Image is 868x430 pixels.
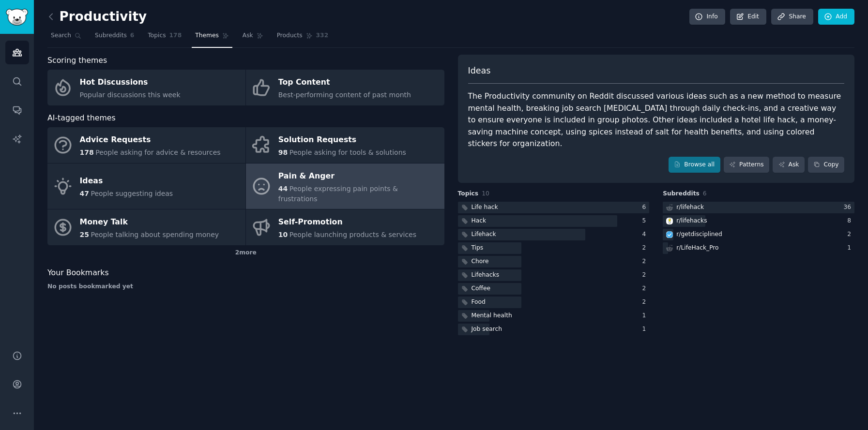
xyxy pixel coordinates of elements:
a: Money Talk25People talking about spending money [47,209,245,245]
span: 332 [316,31,329,40]
a: Hot DiscussionsPopular discussions this week [47,70,245,105]
div: 1 [642,311,649,320]
div: Job search [472,325,502,334]
a: getdisciplinedr/getdisciplined2 [663,229,854,241]
a: Lifehack4 [458,229,650,241]
div: 6 [642,203,649,212]
span: 47 [80,190,89,197]
div: Money Talk [80,215,219,230]
a: Subreddits6 [91,28,137,48]
a: Info [689,9,725,25]
img: getdisciplined [666,231,673,238]
div: Self-Promotion [278,215,416,230]
span: 178 [80,148,94,156]
span: Subreddits [95,31,127,40]
div: 2 [642,257,649,266]
div: r/ getdisciplined [676,230,722,239]
span: Themes [195,31,219,40]
a: Food2 [458,297,650,309]
div: Lifehacks [472,271,500,280]
img: lifehacks [666,218,673,224]
a: Products332 [274,28,332,48]
span: 98 [278,148,288,156]
span: Your Bookmarks [47,267,109,279]
div: Pain & Anger [278,168,439,184]
div: No posts bookmarked yet [47,282,444,291]
a: Share [771,9,813,25]
span: People expressing pain points & frustrations [278,185,398,203]
a: Topics178 [144,28,185,48]
div: Lifehack [472,230,496,239]
div: Hack [472,217,487,225]
a: Pain & Anger44People expressing pain points & frustrations [246,163,444,209]
button: Copy [808,157,844,173]
img: GummySearch logo [6,9,28,26]
div: Tips [472,244,484,252]
div: 2 [642,244,649,252]
a: Themes [192,28,232,48]
span: People talking about spending money [91,231,219,238]
span: People asking for tools & solutions [289,148,406,156]
span: People launching products & services [289,231,416,238]
h2: Productivity [47,9,147,25]
a: Patterns [724,157,769,173]
div: 2 [847,230,854,239]
span: Best-performing content of past month [278,91,411,99]
span: Subreddits [663,190,700,198]
div: r/ LifeHack_Pro [676,244,718,252]
div: Coffee [472,284,491,293]
div: Hot Discussions [80,75,181,90]
span: 10 [482,190,489,197]
a: Lifehacks2 [458,269,650,282]
a: Ask [773,157,805,173]
div: 2 [642,271,649,280]
a: Life hack6 [458,202,650,214]
div: 8 [847,217,854,225]
a: Ideas47People suggesting ideas [47,163,245,209]
span: 25 [80,231,89,238]
a: Add [818,9,854,25]
div: 2 [642,284,649,293]
a: Mental health1 [458,310,650,322]
span: 6 [130,31,135,40]
span: Ask [243,31,253,40]
span: Products [277,31,303,40]
a: r/lifehack36 [663,202,854,214]
div: r/ lifehack [676,203,704,212]
div: The Productivity community on Reddit discussed various ideas such as a new method to measure ment... [468,90,845,150]
span: AI-tagged themes [47,112,116,124]
a: Hack5 [458,215,650,227]
span: Search [51,31,71,40]
div: Solution Requests [278,133,406,148]
div: Advice Requests [80,133,221,148]
div: 2 more [47,245,444,261]
a: Self-Promotion10People launching products & services [246,209,444,245]
a: r/LifeHack_Pro1 [663,242,854,254]
a: Chore2 [458,256,650,268]
div: 1 [847,244,854,252]
a: Top ContentBest-performing content of past month [246,70,444,105]
div: Chore [472,257,489,266]
div: Mental health [472,311,512,320]
a: Solution Requests98People asking for tools & solutions [246,127,444,163]
span: 10 [278,231,288,238]
div: Life hack [472,203,498,212]
div: 2 [642,298,649,307]
span: Ideas [468,65,491,77]
a: Ask [239,28,267,48]
div: r/ lifehacks [676,217,707,225]
span: People asking for advice & resources [95,148,220,156]
a: lifehacksr/lifehacks8 [663,215,854,227]
span: Topics [148,31,166,40]
div: 1 [642,325,649,334]
div: 4 [642,230,649,239]
span: 44 [278,185,288,193]
span: Popular discussions this week [80,91,181,99]
span: Topics [458,190,479,198]
div: 36 [843,203,854,212]
a: Edit [730,9,766,25]
span: 6 [703,190,707,197]
a: Tips2 [458,242,650,254]
span: People suggesting ideas [91,190,173,197]
a: Coffee2 [458,283,650,295]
